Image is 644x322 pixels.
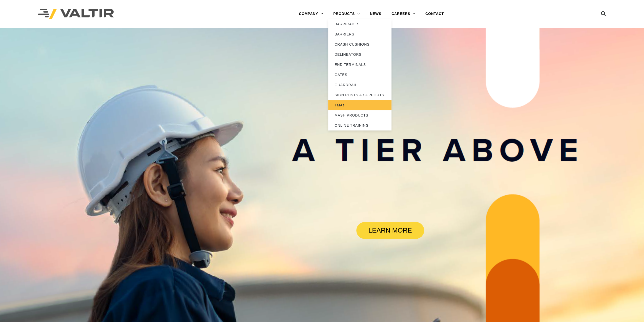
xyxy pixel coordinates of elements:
[328,19,391,29] a: BARRICADES
[356,222,424,239] a: LEARN MORE
[38,9,114,19] img: Valtir
[328,49,391,60] a: DELINEATORS
[328,29,391,39] a: BARRIERS
[328,9,365,19] a: PRODUCTS
[386,9,420,19] a: CAREERS
[328,80,391,90] a: GUARDRAIL
[294,9,328,19] a: COMPANY
[328,110,391,120] a: MASH PRODUCTS
[328,39,391,49] a: CRASH CUSHIONS
[328,60,391,70] a: END TERMINALS
[328,70,391,80] a: GATES
[328,120,391,130] a: ONLINE TRAINING
[365,9,386,19] a: NEWS
[420,9,449,19] a: CONTACT
[328,100,391,110] a: TMAs
[328,90,391,100] a: SIGN POSTS & SUPPORTS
